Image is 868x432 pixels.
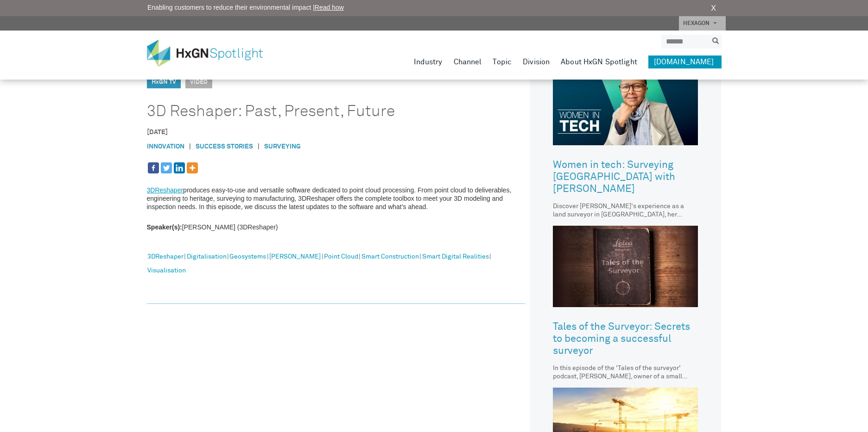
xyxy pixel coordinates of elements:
[553,314,698,364] a: Tales of the Surveyor: Secrets to becoming a successful surveyor
[187,162,198,173] a: More
[269,251,321,263] a: [PERSON_NAME]
[493,56,512,68] a: Topic
[324,251,358,263] a: Point Cloud
[553,202,698,219] div: Discover [PERSON_NAME]'s experience as a land surveyor in [GEOGRAPHIC_DATA], her embrace of techn...
[679,16,726,31] a: HEXAGON
[147,265,186,277] a: Visualisation
[315,4,344,11] a: Read how
[185,75,212,88] span: Video
[148,162,159,173] a: Facebook
[147,3,344,12] span: Enabling customers to reduce their environmental impact |
[196,143,253,150] a: Success Stories
[147,102,499,121] h1: 3D Reshaper: Past, Present, Future
[264,143,301,150] a: Surveying
[184,142,196,152] span: |
[161,162,172,173] a: Twitter
[253,142,264,152] span: |
[229,251,266,263] a: Geosystems
[147,251,184,263] a: 3DReshaper
[553,152,698,202] a: Women in tech: Surveying [GEOGRAPHIC_DATA] with [PERSON_NAME]
[361,251,419,263] a: Smart Construction
[147,223,182,231] strong: Speaker(s):
[147,186,184,194] a: 3DReshaper
[454,56,482,68] a: Channel
[553,64,698,145] img: Women in tech: Surveying South Africa with Tumeka Bikitsha
[561,56,637,68] a: About HxGN Spotlight
[422,251,489,263] a: Smart Digital Realities
[147,143,184,150] a: Innovation
[711,3,716,14] a: X
[187,251,227,263] a: Digitalisation
[147,223,526,231] p: [PERSON_NAME] (3DReshaper)
[147,243,526,285] div: | | | | | | |
[174,162,185,173] a: Linkedin
[147,40,277,67] img: HxGN Spotlight
[553,364,698,381] div: In this episode of the 'Tales of the surveyor' podcast, [PERSON_NAME], owner of a small surveying...
[147,129,168,136] time: [DATE]
[553,226,698,307] img: Tales of the Surveyor: Secrets to becoming a successful surveyor
[147,186,526,211] p: produces easy-to-use and versatile software dedicated to point cloud processing. From point cloud...
[523,56,550,68] a: Division
[648,56,722,68] a: [DOMAIN_NAME]
[414,56,443,68] a: Industry
[152,79,176,85] a: HxGN TV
